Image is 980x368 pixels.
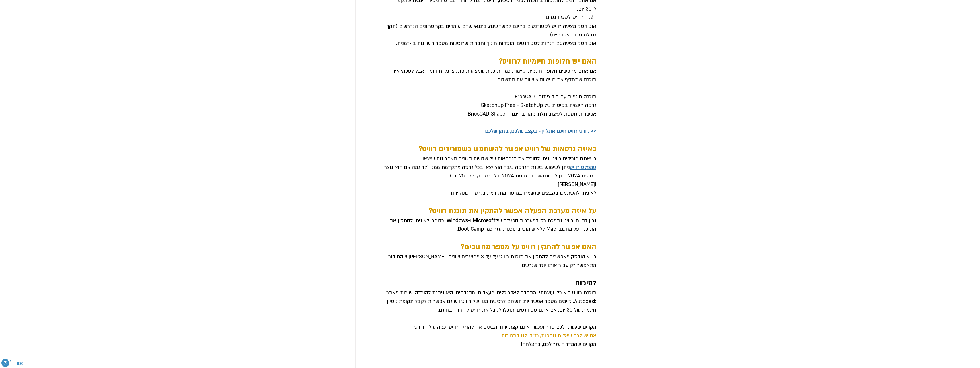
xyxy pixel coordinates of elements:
[421,155,596,162] span: כשאתם מורידים רוויט, ניתן להוריד את הגרסאות של שלושת השנים האחרונות שיצאו.
[468,111,596,117] span: BricsCAD Shape – אפשרות נוספת לעיצוב תלת-ממד בחינם
[499,57,596,66] span: האם יש חלופות חינמיות לרוויט?
[570,164,596,171] a: טמפלט רוויט
[500,332,596,339] span: אם יש לכם שאלות נוספות, כתבו לנו בתגובות.
[481,102,596,109] span: SketchUp Free - SketchUp גרסה חינמית בסיסית של
[521,341,596,348] span: מקווים שהמדריך עזר לכם, בהצלחה!
[449,190,596,196] span: לא ניתן להשתמש בקבצים שנשמרו בגרסה מתקדמת בגרסה ישנה יותר.
[396,40,596,47] span: אוטודסק מציעה גם הנחות לסטודנטים, מוסדות חינוך וחברות שרוכשות מספר רישיונות בו-זמנית.
[461,242,596,252] span: האם אפשר להתקין רוויט על מספר מחשבים?
[496,217,596,224] span: נכון להיום, רוויט נתמכת רק במערכות הפעלה של
[413,324,596,330] span: מקווים שעשינו לכם סדר ועכשיו אתם קצת יותר מבינים איך להוריד רוויט וכמה עולה רוויט.
[538,93,596,100] span: תוכנה חינמית עם קוד פתוח
[545,13,584,21] span: רוויט לסטודנטים
[383,164,596,179] span: ניתן לשימוש בשנת הגרסה שבה הוא יצא ובכל גרסה מתקדמת ממנו (לדוגמה אם הוא נוצר בגרסת 2024 ניתן להשת...
[418,144,596,154] span: באיזה גרסאות של רוויט אפשר להשתמש כשמורידים רוויט?
[388,217,596,232] span: . כלומר, לא ניתן להתקין את התוכנה על מחשבי Mac ללא שימוש בתוכנות עזר כמו Boot Camp.
[385,23,596,38] span: אוטודסק מציעה רוויט לסטודנטים בחינם למשך שנה, בתנאי שהם עומדים בקריטריונים הנדרשים (תקף גם למוסדו...
[392,68,596,83] span: אם אתם מחפשים חלופה חינמית, קיימות כמה תוכנות שמציעות פונקציונליות דומה, אבל לטעמי אין תוכנה שתחל...
[575,279,596,288] span: לסיכום
[387,253,596,269] span: כן. אוטודסק מאפשרים להתקין את תוכנת רוויט על עד 3 מחשבים שונים. [PERSON_NAME] שהחיבור מתאפשר רק ע...
[515,93,538,100] span: FreeCAD -
[447,217,496,224] span: Microsoft ו-Windows
[558,181,596,188] span: [PERSON_NAME]!
[385,289,596,313] span: תוכנת רוויט היא כלי עוצמתי ומתקדם לאדריכלים, מעצבים ומהנדסים. היא ניתנת להורדה ישירות מאתר Autode...
[428,206,596,216] span: על איזה מערכת הפעלה אפשר להתקין את תוכנת רוויט?
[485,128,596,134] a: >> קורס רוויט חינם אונליין - בקצב שלכם, בזמן שלכם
